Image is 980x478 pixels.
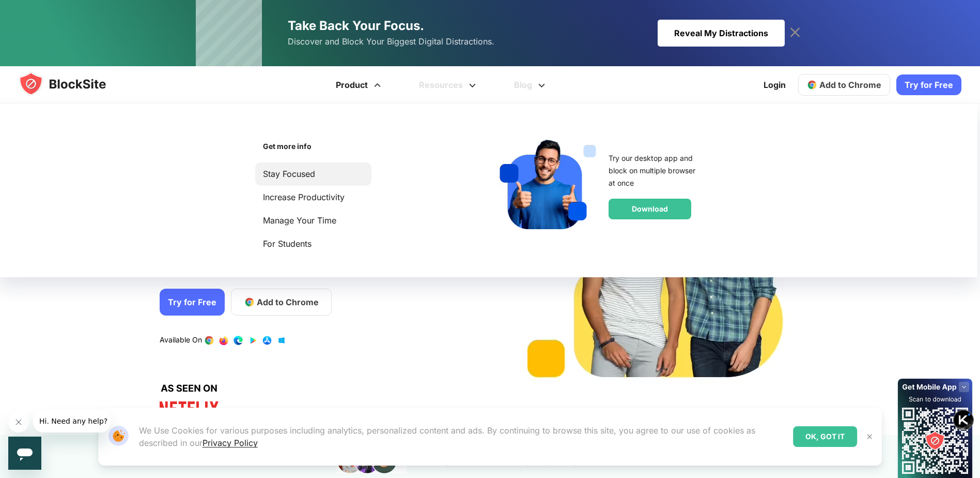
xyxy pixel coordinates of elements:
[263,237,364,251] a: For Students
[865,432,874,441] img: Close
[160,289,225,316] a: Try for Free
[863,430,876,443] button: Close
[263,190,364,204] a: Increase Productivity
[139,424,785,449] p: We Use Cookies for various purposes including analytics, personalized content and ads. By continu...
[757,72,792,97] a: Login
[609,152,700,189] div: Try our desktop app and block on multiple browser at once
[798,74,890,96] a: Add to Chrome
[257,296,319,308] span: Add to Chrome
[203,438,258,448] a: Privacy Policy
[288,34,494,49] span: Discover and Block Your Biggest Digital Distractions.
[231,289,332,316] a: Add to Chrome
[609,199,691,219] a: Download
[8,412,29,432] iframe: 关闭消息
[318,66,401,103] a: Product
[288,18,424,33] span: Take Back Your Focus.
[160,335,202,346] text: Available On
[807,80,817,90] img: chrome-icon.svg
[658,20,785,47] div: Reveal My Distractions
[896,74,961,95] a: Try for Free
[19,71,126,96] img: blocksite-icon.5d769676.svg
[8,437,41,470] iframe: 启动消息传送窗口的按钮
[496,66,566,103] a: Blog
[263,167,364,181] a: Stay Focused
[401,66,496,103] a: Resources
[263,142,312,151] strong: Get more info
[33,410,111,432] iframe: 来自公司的消息
[819,80,881,90] span: Add to Chrome
[793,426,857,447] div: OK, GOT IT
[263,214,364,228] a: Manage Your Time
